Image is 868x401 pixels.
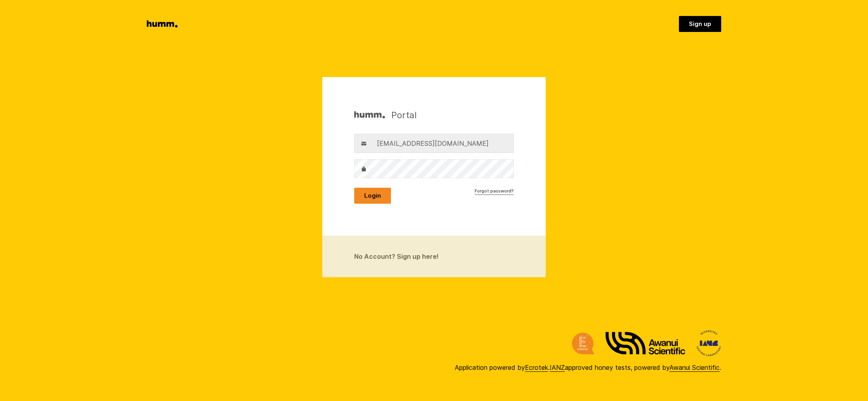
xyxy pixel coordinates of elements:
[354,188,391,204] button: Login
[354,109,385,121] img: Humm
[455,363,721,372] div: Application powered by . approved honey tests, powered by .
[525,363,548,372] a: Ecrotek
[696,330,721,356] img: International Accreditation New Zealand
[475,188,514,195] a: Forgot password?
[354,109,417,121] h1: Portal
[606,332,685,355] img: Awanui Scientific
[572,333,594,354] img: Ecrotek
[679,16,721,32] a: Sign up
[550,363,565,372] a: IANZ
[669,363,720,372] a: Awanui Scientific
[322,236,546,277] a: No Account? Sign up here!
